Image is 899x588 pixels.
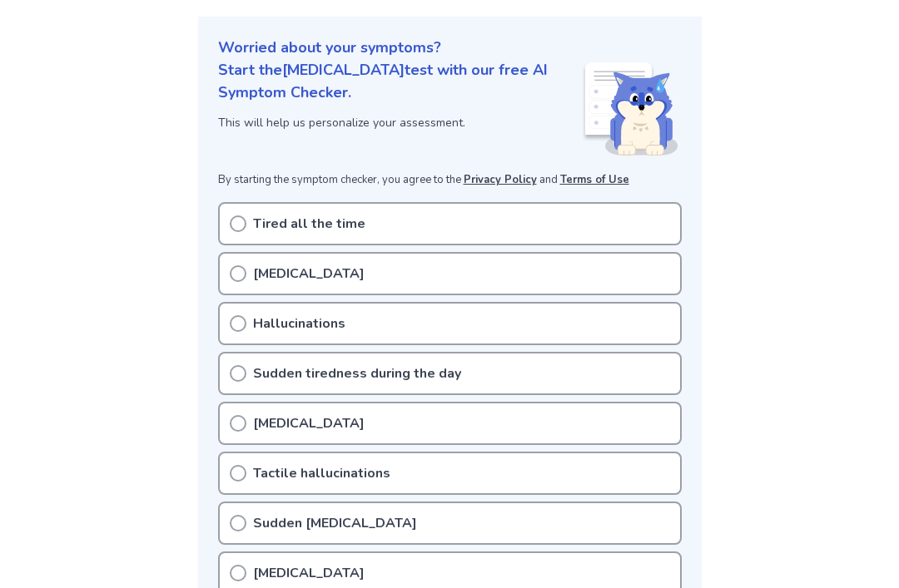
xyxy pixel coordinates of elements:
p: Sudden tiredness during the day [253,363,461,383]
p: [MEDICAL_DATA] [253,563,365,583]
p: Hallucinations [253,314,345,334]
p: Tactile hallucinations [253,463,390,483]
p: Worried about your symptoms? [218,37,682,59]
img: Shiba [582,62,678,156]
p: Sudden [MEDICAL_DATA] [253,513,417,533]
a: Terms of Use [560,172,629,187]
p: [MEDICAL_DATA] [253,264,365,284]
p: [MEDICAL_DATA] [253,413,365,433]
a: Privacy Policy [464,172,537,187]
p: Tired all the time [253,214,365,234]
p: By starting the symptom checker, you agree to the and [218,172,682,189]
p: This will help us personalize your assessment. [218,114,582,131]
p: Start the [MEDICAL_DATA] test with our free AI Symptom Checker. [218,59,582,104]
